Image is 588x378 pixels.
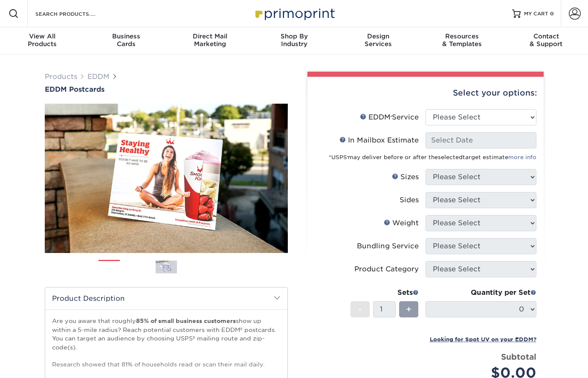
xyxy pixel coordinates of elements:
a: DesignServices [336,27,420,55]
div: & Templates [420,32,504,48]
img: EDDM 04 [184,256,206,278]
span: Shop By [252,32,336,40]
span: Design [336,32,420,40]
h2: Product Description [45,288,287,309]
a: Direct MailMarketing [168,27,252,55]
a: EDDM Postcards [45,85,288,93]
img: EDDM 05 [213,256,234,278]
span: - [358,303,362,316]
span: Direct Mail [168,32,252,40]
img: EDDM Postcards 01 [45,94,288,262]
div: EDDM Service [360,112,419,122]
a: more info [508,154,536,160]
img: EDDM 03 [156,260,177,273]
div: Select your options: [314,77,537,109]
span: EDDM Postcards [45,85,104,93]
div: In Mailbox Estimate [339,135,419,145]
img: EDDM 02 [127,256,148,278]
span: Business [84,32,168,40]
div: Product Category [354,264,419,274]
input: Select Date [426,132,536,148]
input: SEARCH PRODUCTS..... [35,9,118,19]
a: Shop ByIndustry [252,27,336,55]
div: Services [336,32,420,48]
div: Weight [384,218,419,228]
div: Marketing [168,32,252,48]
small: Looking for Spot UV on your EDDM? [430,336,536,343]
span: MY CART [524,10,548,17]
img: Primoprint [252,4,337,23]
span: 0 [550,11,554,17]
span: Contact [504,32,588,40]
a: Resources& Templates [420,27,504,55]
span: Resources [420,32,504,40]
div: Bundling Service [357,241,419,251]
img: EDDM 01 [98,257,120,278]
a: Contact& Support [504,27,588,55]
span: selected [438,154,463,160]
div: Quantity per Set [426,288,536,298]
small: *USPS may deliver before or after the target estimate [329,154,536,160]
sup: ® [347,156,348,158]
div: Cards [84,32,168,48]
div: Sides [400,195,419,205]
a: EDDM [87,73,110,81]
div: Sets [350,288,419,298]
strong: Subtotal [501,352,536,361]
div: & Support [504,32,588,48]
span: + [406,303,411,316]
div: Industry [252,32,336,48]
sup: ® [391,115,392,119]
a: BusinessCards [84,27,168,55]
a: Looking for Spot UV on your EDDM? [430,335,536,343]
div: Sizes [392,172,419,182]
a: Products [45,73,77,81]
